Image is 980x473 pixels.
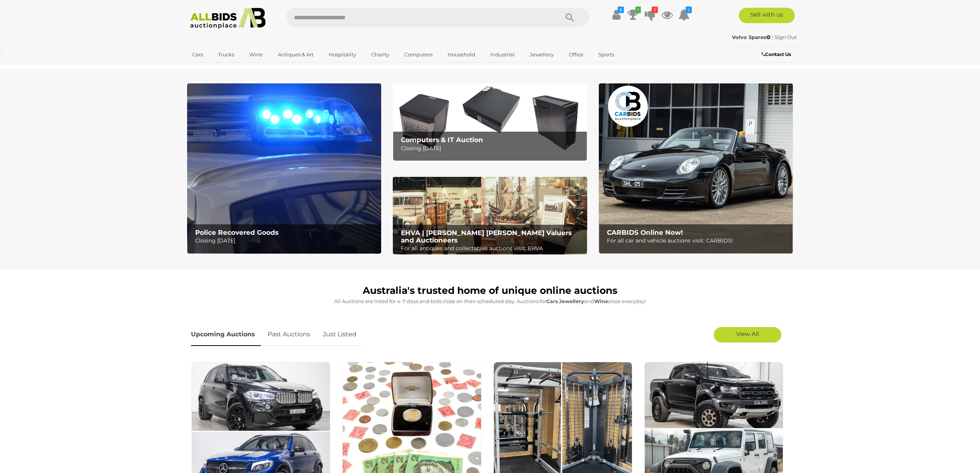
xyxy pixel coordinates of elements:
b: Computers & IT Auction [401,136,483,144]
span: | [772,34,773,40]
b: Contact Us [762,51,791,57]
a: 2 [678,8,690,22]
p: Closing [DATE] [401,144,583,153]
strong: Jewellery [559,298,584,304]
strong: Cars [546,298,558,304]
a: Antiques & Art [273,48,319,61]
i: 1 [635,7,641,13]
a: Cars [187,48,208,61]
a: 1 [627,8,639,22]
a: Upcoming Auctions [191,323,261,346]
img: Police Recovered Goods [187,83,381,254]
strong: Volvo Spares [732,34,770,40]
a: Sell with us [739,8,795,23]
a: Sign Out [774,34,797,40]
a: 3 [644,8,656,22]
a: EHVA | Evans Hastings Valuers and Auctioneers EHVA | [PERSON_NAME] [PERSON_NAME] Valuers and Auct... [393,177,587,255]
h1: Australia's trusted home of unique online auctions [191,285,789,296]
img: CARBIDS Online Now! [599,83,793,254]
button: Search [551,8,589,27]
span: View All [736,330,759,337]
a: CARBIDS Online Now! CARBIDS Online Now! For all car and vehicle auctions visit: CARBIDS! [599,83,793,254]
a: Past Auctions [262,323,316,346]
a: Volvo Spares [732,34,772,40]
p: For all car and vehicle auctions visit: CARBIDS! [607,236,789,246]
a: Industrial [485,48,520,61]
a: Jewellery [525,48,559,61]
b: EHVA | [PERSON_NAME] [PERSON_NAME] Valuers and Auctioneers [401,229,572,244]
a: Wine [244,48,268,61]
i: $ [618,7,624,13]
b: CARBIDS Online Now! [607,229,683,236]
img: Allbids.com.au [186,8,270,29]
a: Police Recovered Goods Police Recovered Goods Closing [DATE] [187,83,381,254]
a: View All [714,327,781,342]
a: Sports [593,48,619,61]
img: Computers & IT Auction [393,83,587,161]
p: Closing [DATE] [195,236,377,246]
a: Household [443,48,480,61]
a: Hospitality [324,48,361,61]
p: All Auctions are listed for 4-7 days and bids close on their scheduled day. Auctions for , and cl... [191,297,789,306]
b: Police Recovered Goods [195,229,279,236]
a: Computers [399,48,438,61]
a: Trucks [213,48,239,61]
i: 2 [686,7,692,13]
a: [GEOGRAPHIC_DATA] [187,61,252,74]
a: Contact Us [762,50,793,59]
a: Computers & IT Auction Computers & IT Auction Closing [DATE] [393,83,587,161]
a: Charity [366,48,394,61]
a: Office [564,48,588,61]
img: EHVA | Evans Hastings Valuers and Auctioneers [393,177,587,255]
i: 3 [652,7,658,13]
strong: Wine [594,298,608,304]
p: For all antiques and collectables auctions visit: EHVA [401,244,583,253]
a: Just Listed [317,323,362,346]
a: $ [610,8,622,22]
